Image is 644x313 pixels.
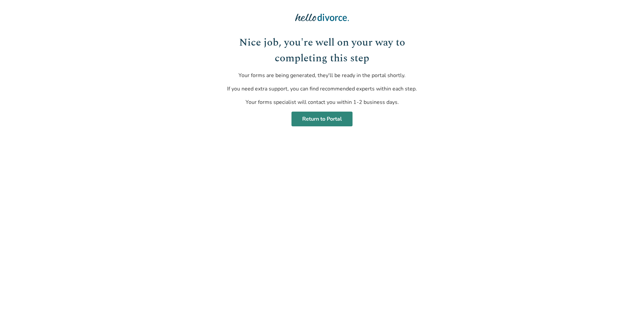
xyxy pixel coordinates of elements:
[295,11,349,24] img: Hello Divorce Logo
[221,71,423,79] p: Your forms are being generated, they'll be ready in the portal shortly.
[221,35,423,66] h1: Nice job, you're well on your way to completing this step
[221,85,423,93] p: If you need extra support, you can find recommended experts within each step.
[291,112,353,126] a: Return to Portal
[221,98,423,106] p: Your forms specialist will contact you within 1-2 business days.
